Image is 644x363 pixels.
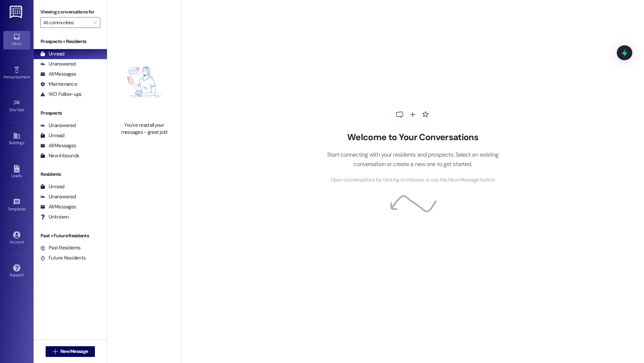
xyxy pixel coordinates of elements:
[43,17,90,28] input: All communities
[40,193,76,200] div: Unanswered
[60,348,88,355] span: New Message
[26,206,27,210] span: •
[34,171,107,178] div: Residents
[40,7,100,17] label: Viewing conversations for
[30,74,31,78] span: •
[40,61,76,68] div: Unanswered
[3,163,30,181] a: Leads
[40,132,64,139] div: Unread
[24,107,25,111] span: •
[115,46,174,118] img: empty-state
[317,132,508,143] h2: Welcome to Your Conversations
[3,196,30,214] a: Templates •
[40,50,64,57] div: Unread
[40,203,76,210] div: All Messages
[330,176,495,184] span: Open conversations by clicking on inboxes or use the New Message button
[40,254,86,261] div: Future Residents
[40,122,76,129] div: Unanswered
[317,150,508,169] p: Start connecting with your residents and prospects. Select an existing conversation or create a n...
[40,81,77,88] div: Maintenance
[40,91,82,98] div: WO Follow-ups
[34,110,107,117] div: Prospects
[3,262,30,280] a: Support
[34,38,107,45] div: Prospects + Residents
[40,213,69,220] div: Unknown
[3,130,30,148] a: Buildings
[3,97,30,115] a: Site Visit •
[40,142,76,149] div: All Messages
[10,6,23,18] img: ResiDesk Logo
[93,20,97,25] i: 
[3,229,30,247] a: Account
[34,232,107,239] div: Past + Future Residents
[115,122,174,136] div: You've read all your messages - great job!
[53,349,58,354] i: 
[40,152,79,159] div: New Inbounds
[40,71,76,78] div: All Messages
[46,346,95,357] button: New Message
[40,183,64,190] div: Unread
[40,244,81,251] div: Past Residents
[3,31,30,49] a: Inbox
